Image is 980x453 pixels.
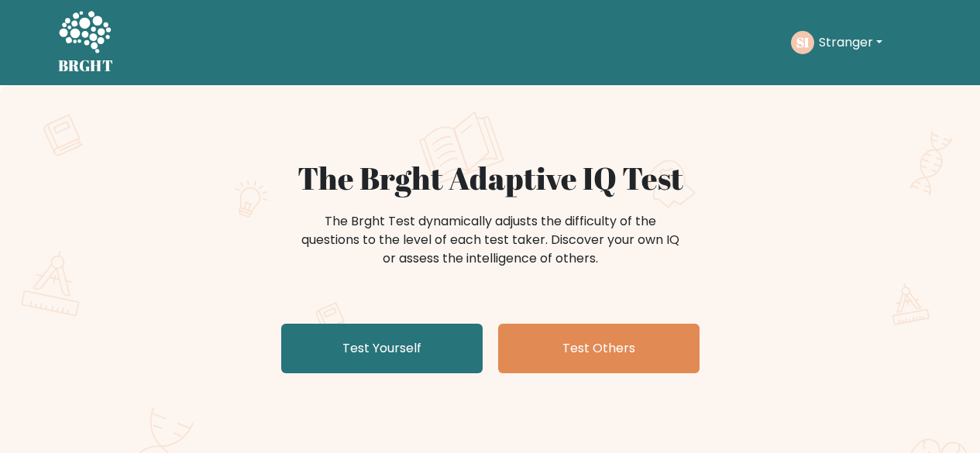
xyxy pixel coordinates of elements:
h5: BRGHT [58,57,114,75]
a: Test Others [498,324,700,373]
button: Stranger [814,33,887,53]
h1: The Brght Adaptive IQ Test [112,160,868,197]
div: The Brght Test dynamically adjusts the difficulty of the questions to the level of each test take... [297,212,684,268]
text: SI [796,33,809,51]
a: BRGHT [58,6,114,79]
a: Test Yourself [281,324,483,373]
